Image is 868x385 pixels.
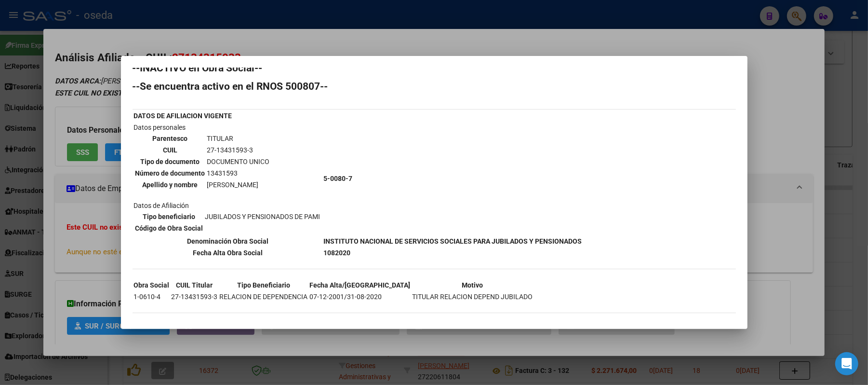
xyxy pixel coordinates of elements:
[207,179,270,190] td: [PERSON_NAME]
[207,133,270,144] td: TITULAR
[134,280,170,290] th: Obra Social
[171,280,218,290] th: CUIL Titular
[134,112,232,120] b: DATOS DE AFILIACION VIGENTE
[135,156,206,167] th: Tipo de documento
[324,175,353,182] b: 5-0080-7
[324,249,351,257] b: 1082020
[135,145,206,155] th: CUIL
[135,168,206,179] th: Número de documento
[133,82,736,91] h2: --Se encuentra activo en el RNOS 500807--
[309,291,411,302] td: 07-12-2001/31-08-2020
[207,145,270,155] td: 27-13431593-3
[134,236,322,247] th: Denominación Obra Social
[412,280,534,290] th: Motivo
[309,280,411,290] th: Fecha Alta/[GEOGRAPHIC_DATA]
[134,247,322,258] th: Fecha Alta Obra Social
[171,291,218,302] td: 27-13431593-3
[135,223,204,234] th: Código de Obra Social
[207,168,270,179] td: 13431593
[135,179,206,190] th: Apellido y nombre
[205,211,321,222] td: JUBILADOS Y PENSIONADOS DE PAMI
[412,291,534,302] td: TITULAR RELACION DEPEND JUBILADO
[324,237,582,245] b: INSTITUTO NACIONAL DE SERVICIOS SOCIALES PARA JUBILADOS Y PENSIONADOS
[135,211,204,222] th: Tipo beneficiario
[207,156,270,167] td: DOCUMENTO UNICO
[835,352,858,375] div: Open Intercom Messenger
[134,291,170,302] td: 1-0610-4
[135,133,206,144] th: Parentesco
[133,63,736,73] h2: --INACTIVO en Obra Social--
[134,122,322,235] td: Datos personales Datos de Afiliación
[219,280,308,290] th: Tipo Beneficiario
[219,291,308,302] td: RELACION DE DEPENDENCIA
